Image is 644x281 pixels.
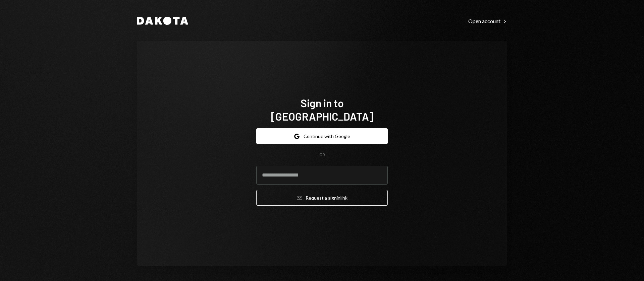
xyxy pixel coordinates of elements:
div: OR [319,152,325,158]
h1: Sign in to [GEOGRAPHIC_DATA] [256,96,388,123]
button: Request a signinlink [256,190,388,206]
div: Open account [468,18,507,24]
button: Continue with Google [256,128,388,144]
a: Open account [468,17,507,24]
